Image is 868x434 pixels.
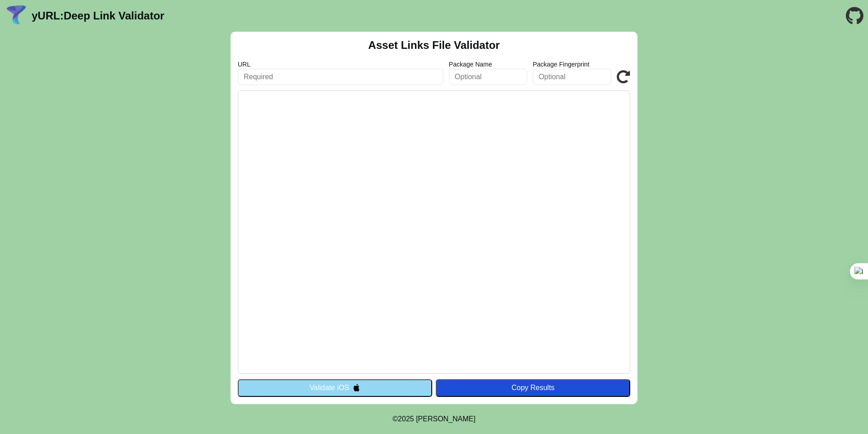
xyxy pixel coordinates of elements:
[398,415,414,423] span: 2025
[5,4,28,28] img: yURL Logo
[449,69,528,85] input: Optional
[416,415,476,423] a: Michael Ibragimchayev's Personal Site
[436,379,630,396] button: Copy Results
[368,39,500,52] h2: Asset Links File Validator
[353,384,360,391] img: appleIcon.svg
[533,69,611,85] input: Optional
[238,61,443,68] label: URL
[238,69,443,85] input: Required
[440,384,626,392] div: Copy Results
[32,10,164,22] a: yURL:Deep Link Validator
[392,404,475,434] footer: ©
[533,61,611,68] label: Package Fingerprint
[238,379,432,396] button: Validate iOS
[449,61,528,68] label: Package Name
